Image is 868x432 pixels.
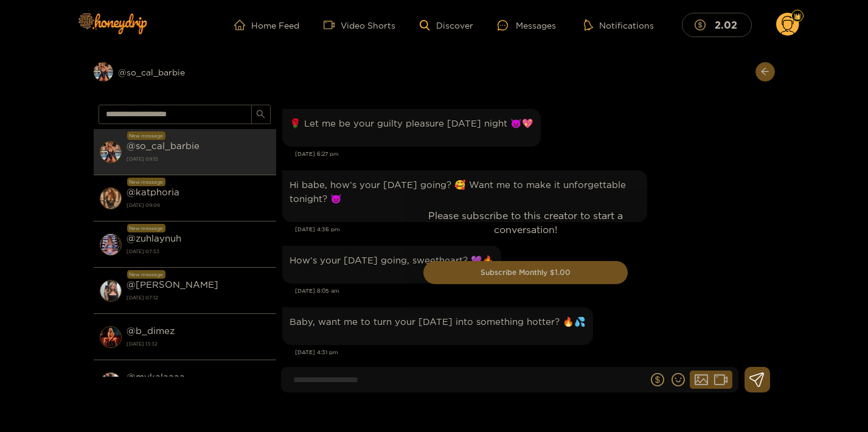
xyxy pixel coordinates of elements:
div: New message [127,224,165,232]
div: @so_cal_barbie [94,62,276,82]
img: conversation [100,234,122,256]
a: Home Feed [234,19,299,30]
img: conversation [100,187,122,209]
img: Fan Level [794,13,801,20]
button: Notifications [580,19,658,31]
strong: @ zuhlaynuh [127,233,181,243]
span: video-camera [324,19,341,30]
button: 2.02 [682,13,752,37]
strong: @ so_cal_barbie [127,141,200,151]
p: Please subscribe to this creator to start a conversation! [423,209,628,237]
div: Messages [498,18,556,32]
button: arrow-left [755,62,775,82]
div: New message [127,270,165,279]
a: Video Shorts [324,19,395,30]
div: New message [127,178,165,186]
span: home [234,19,251,30]
strong: @ mykalaaaa [127,372,185,382]
span: search [256,110,265,120]
strong: [DATE] 13:32 [127,338,270,349]
img: conversation [100,141,122,163]
strong: @ [PERSON_NAME] [127,279,218,290]
strong: @ b_dimez [127,326,175,336]
span: arrow-left [760,67,769,77]
mark: 2.02 [713,18,739,31]
strong: [DATE] 09:15 [127,153,270,164]
div: New message [127,131,165,140]
strong: [DATE] 09:08 [127,200,270,211]
img: conversation [100,372,122,394]
button: Subscribe Monthly $1.00 [423,261,628,284]
button: search [251,105,271,124]
img: conversation [100,280,122,302]
img: conversation [100,326,122,348]
a: Discover [420,20,473,30]
strong: @ katphoria [127,187,179,197]
span: dollar [695,19,712,30]
strong: [DATE] 07:53 [127,246,270,257]
strong: [DATE] 07:12 [127,292,270,303]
